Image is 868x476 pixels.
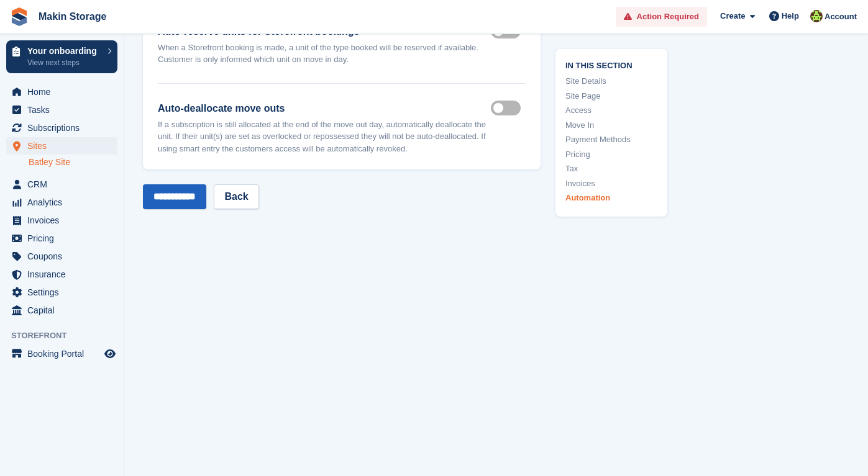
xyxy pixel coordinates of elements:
[214,184,258,209] a: Back
[34,6,111,27] a: Makin Storage
[565,89,657,102] a: Site Page
[6,137,117,155] a: menu
[29,156,117,168] a: Batley Site
[27,302,102,319] span: Capital
[27,119,102,137] span: Subscriptions
[27,345,102,362] span: Booking Portal
[6,345,117,362] a: menu
[565,148,657,160] a: Pricing
[6,101,117,119] a: menu
[565,192,657,204] a: Automation
[825,11,857,23] span: Account
[565,163,657,175] a: Tax
[6,266,117,283] a: menu
[27,101,102,119] span: Tasks
[565,75,657,88] a: Site Details
[103,346,117,361] a: Preview store
[565,133,657,146] a: Payment Methods
[158,42,491,66] p: When a Storefront booking is made, a unit of the type booked will be reserved if available. Custo...
[158,101,491,116] label: Auto-deallocate move outs
[6,284,117,301] a: menu
[27,47,101,55] p: Your onboarding
[27,83,102,101] span: Home
[6,248,117,265] a: menu
[158,119,491,155] p: If a subscription is still allocated at the end of the move out day, automatically deallocate the...
[10,7,29,26] img: stora-icon-8386f47178a22dfd0bd8f6a31ec36ba5ce8667c1dd55bd0f319d3a0aa187defe.svg
[6,83,117,101] a: menu
[810,10,823,22] img: Makin Storage Team
[6,119,117,137] a: menu
[637,11,699,23] span: Action Required
[11,330,124,342] span: Storefront
[565,177,657,189] a: Invoices
[782,10,799,22] span: Help
[6,176,117,193] a: menu
[616,7,707,27] a: Action Required
[6,230,117,247] a: menu
[565,58,657,70] span: In this section
[27,57,101,68] p: View next steps
[27,137,102,155] span: Sites
[27,212,102,229] span: Invoices
[565,104,657,117] a: Access
[720,10,745,22] span: Create
[27,284,102,301] span: Settings
[27,266,102,283] span: Insurance
[491,107,526,109] label: Auto deallocate move outs
[27,176,102,193] span: CRM
[6,212,117,229] a: menu
[6,194,117,211] a: menu
[6,40,117,73] a: Your onboarding View next steps
[6,302,117,319] a: menu
[565,119,657,131] a: Move In
[27,248,102,265] span: Coupons
[27,194,102,211] span: Analytics
[27,230,102,247] span: Pricing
